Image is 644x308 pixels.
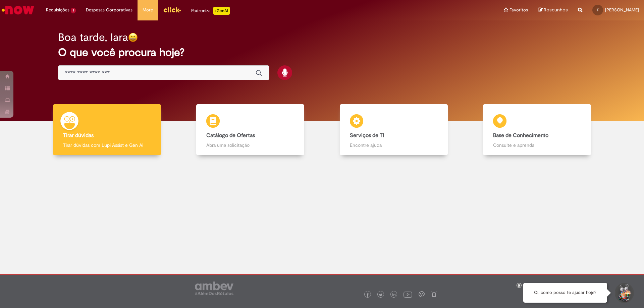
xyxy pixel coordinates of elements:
img: logo_footer_youtube.png [404,290,412,299]
img: logo_footer_facebook.png [366,293,369,297]
img: logo_footer_ambev_rotulo_gray.png [195,282,233,295]
a: Catálogo de Ofertas Abra uma solicitação [179,104,322,156]
p: Abra uma solicitação [206,142,294,148]
span: Requisições [46,7,69,13]
span: More [143,7,153,13]
img: logo_footer_naosei.png [431,291,437,297]
p: Encontre ajuda [350,142,438,148]
span: IF [597,8,599,12]
b: Tirar dúvidas [63,132,94,139]
img: logo_footer_workplace.png [419,291,425,297]
b: Base de Conhecimento [493,132,548,139]
span: Rascunhos [544,7,568,13]
a: Rascunhos [538,7,568,13]
a: Tirar dúvidas Tirar dúvidas com Lupi Assist e Gen Ai [35,104,179,156]
b: Serviços de TI [350,132,384,139]
img: logo_footer_linkedin.png [392,293,396,297]
p: +GenAi [213,7,230,15]
div: Padroniza [191,7,230,15]
span: 1 [71,8,76,13]
b: Catálogo de Ofertas [206,132,255,139]
p: Consulte e aprenda [493,142,581,148]
a: Serviços de TI Encontre ajuda [322,104,466,156]
span: Favoritos [509,7,528,13]
img: happy-face.png [128,33,138,42]
button: Iniciar Conversa de Suporte [614,283,634,303]
a: Base de Conhecimento Consulte e aprenda [466,104,609,156]
span: Despesas Corporativas [86,7,132,13]
img: ServiceNow [1,3,35,17]
h2: Boa tarde, Iara [58,32,128,43]
img: logo_footer_twitter.png [379,293,382,297]
p: Tirar dúvidas com Lupi Assist e Gen Ai [63,142,151,148]
span: [PERSON_NAME] [605,7,639,13]
img: click_logo_yellow_360x200.png [163,5,181,15]
div: Oi, como posso te ajudar hoje? [523,283,607,303]
h2: O que você procura hoje? [58,47,586,58]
